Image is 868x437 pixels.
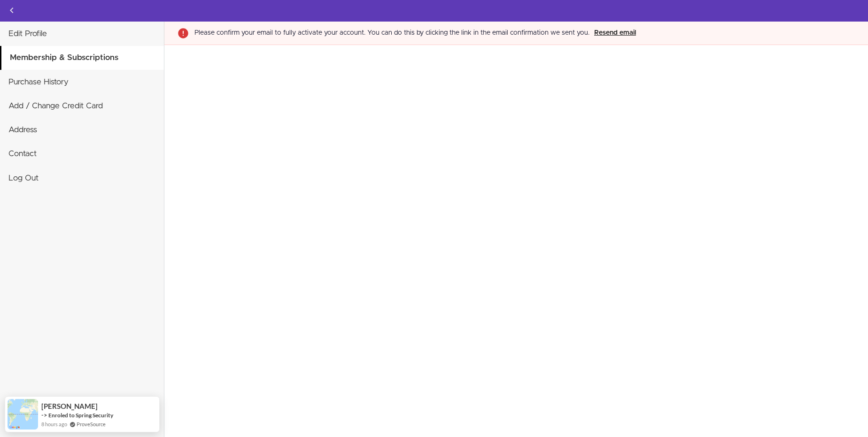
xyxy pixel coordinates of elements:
span: -> [41,411,47,419]
span: [PERSON_NAME] [41,402,98,410]
img: provesource social proof notification image [8,399,38,429]
a: Membership & Subscriptions [1,46,164,69]
svg: Back to courses [6,5,17,16]
a: ProveSource [77,420,106,428]
button: Resend email [591,28,639,38]
div: Please confirm your email to fully activate your account. You can do this by clicking the link in... [194,28,589,38]
span: 8 hours ago [41,420,67,428]
a: Enroled to Spring Security [48,411,113,419]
